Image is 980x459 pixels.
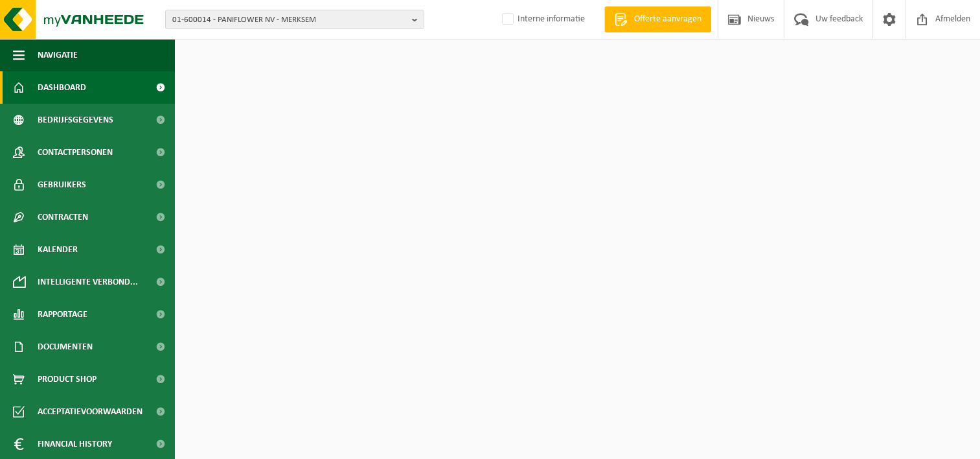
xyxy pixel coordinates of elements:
button: 01-600014 - PANIFLOWER NV - MERKSEM [165,10,424,29]
span: Intelligente verbond... [38,266,138,298]
span: Offerte aanvragen [631,13,705,26]
label: Interne informatie [499,10,585,29]
span: Product Shop [38,363,97,395]
span: Gebruikers [38,169,86,201]
span: Navigatie [38,39,78,71]
span: Contracten [38,201,88,233]
span: Contactpersonen [38,136,113,169]
a: Offerte aanvragen [604,6,711,32]
span: Bedrijfsgegevens [38,104,113,136]
span: Rapportage [38,298,87,331]
span: 01-600014 - PANIFLOWER NV - MERKSEM [172,10,407,30]
span: Dashboard [38,71,86,104]
span: Acceptatievoorwaarden [38,395,142,428]
span: Documenten [38,331,93,363]
span: Kalender [38,233,78,266]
